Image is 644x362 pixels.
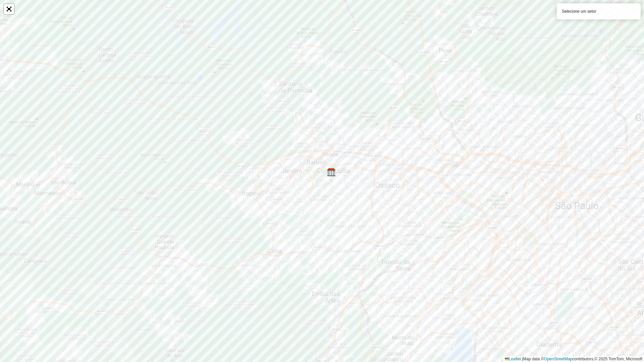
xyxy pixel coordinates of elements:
[4,4,14,14] a: Abrir mapa em tela cheia
[557,3,641,19] div: Selecione um setor
[544,357,573,361] a: OpenStreetMap
[503,356,644,362] div: Map data © contributors,© 2025 TomTom, Microsoft
[505,357,521,361] a: Leaflet
[522,357,523,361] span: |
